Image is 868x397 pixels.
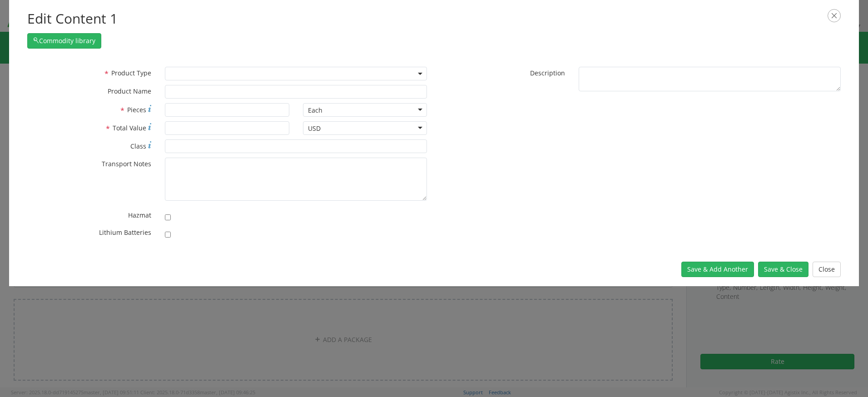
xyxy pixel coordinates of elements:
[111,69,151,77] span: Product Type
[113,124,146,132] span: Total Value
[758,262,808,277] button: Save & Close
[530,69,565,77] span: Description
[127,105,146,114] span: Pieces
[108,87,151,95] span: Product Name
[27,9,841,29] h2: Edit Content 1
[813,262,841,277] button: Close
[130,142,146,150] span: Class
[308,124,321,133] div: USD
[308,106,322,115] div: Each
[27,33,101,49] button: Commodity library
[99,228,151,237] span: Lithium Batteries
[102,159,151,168] span: Transport Notes
[128,211,151,219] span: Hazmat
[681,262,754,277] button: Save & Add Another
